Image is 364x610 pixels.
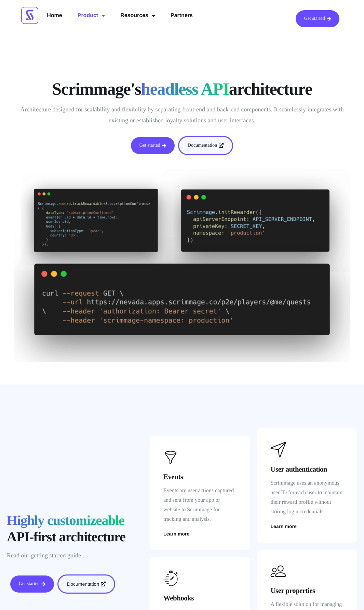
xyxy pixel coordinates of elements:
[67,582,99,586] span: Documentation
[188,143,217,148] span: Documentation
[139,143,160,148] span: Get started
[271,464,344,474] h4: User authentication
[15,104,350,126] p: Architecture designed for scalability and flexibility by separating front-end and back-end compon...
[165,10,198,21] a: Partners
[163,531,189,536] a: Learn more
[271,524,297,529] a: Learn more
[7,512,143,545] h2: API-first architecture
[304,16,325,21] span: Get started
[7,512,124,529] span: Highly customizeable
[72,10,110,21] a: Product
[271,585,344,596] h4: User properties
[19,582,40,586] span: Get started
[163,486,237,524] p: Events are user actions captured and sent from your app or website to Scrimmage for tracking and ...
[131,137,175,154] a: Get started
[115,10,160,21] a: Resources
[7,550,143,561] p: Read our getting started guide .
[141,79,229,99] span: headless API
[57,574,115,594] a: Documentation
[178,136,233,155] a: Documentation
[42,10,67,21] a: Home
[271,478,344,517] p: Scrimmage uses an anonymous user ID for each user to maintain their reward profile without storin...
[21,7,38,24] img: Scrimmage Square Icon Logo
[163,593,237,603] h4: Webhooks
[10,575,54,593] a: Get started
[42,10,198,21] nav: Menu
[14,169,350,362] img: Simple widget integration
[296,10,339,27] a: Get started
[15,79,350,99] h1: Scrimmage's architecture
[163,472,237,482] h4: Events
